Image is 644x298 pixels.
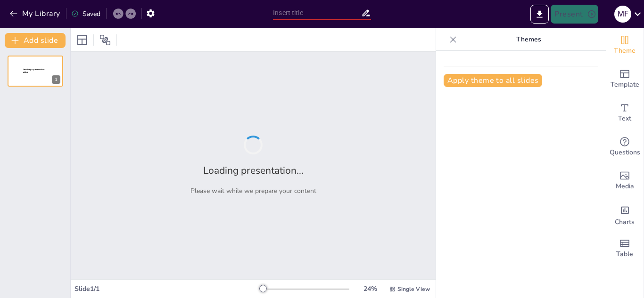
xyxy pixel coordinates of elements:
p: Please wait while we prepare your content [190,186,316,195]
button: Add slide [5,33,66,48]
span: Media [616,181,634,192]
span: Template [611,80,639,90]
div: Layout [74,32,90,48]
span: Table [616,249,633,259]
button: M F [614,5,631,24]
div: 1 [8,56,63,87]
div: Change the overall theme [606,28,644,62]
h2: Loading presentation... [203,164,304,177]
div: Add charts and graphs [606,198,644,232]
span: Single View [397,285,430,293]
div: Add images, graphics, shapes or video [606,164,644,198]
button: Present [551,5,598,24]
p: Themes [461,28,596,51]
span: Theme [614,46,636,56]
button: Apply theme to all slides [444,74,542,87]
button: Export to PowerPoint [530,5,549,24]
span: Text [618,113,631,124]
div: Add ready made slides [606,62,644,96]
div: 1 [52,75,60,84]
span: Questions [610,147,640,158]
div: M F [614,6,631,23]
div: Slide 1 / 1 [74,284,259,293]
button: My Library [7,6,64,21]
div: Add a table [606,232,644,266]
input: Insert title [273,6,361,20]
span: Position [99,34,111,46]
span: Charts [615,217,635,227]
div: Add text boxes [606,96,644,130]
div: Saved [71,9,100,18]
div: Get real-time input from your audience [606,130,644,164]
div: 24 % [359,284,381,293]
span: Sendsteps presentation editor [23,68,44,73]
